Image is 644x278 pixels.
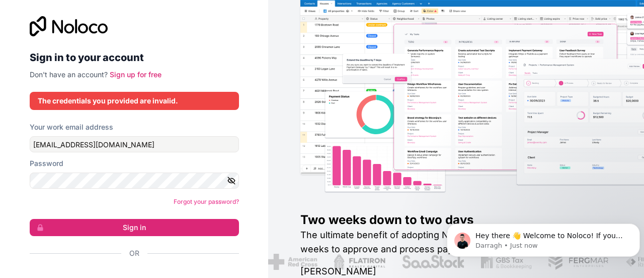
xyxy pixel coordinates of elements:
[30,48,239,67] h2: Sign in to your account
[30,122,113,132] label: Your work email address
[129,248,139,258] span: Or
[300,228,612,256] h2: The ultimate benefit of adopting Noloco is that what used to take two weeks to approve and proces...
[30,70,108,79] span: Don't have an account?
[38,96,231,106] div: The credentials you provided are invalid.
[30,136,239,152] input: Email address
[30,158,63,169] label: Password
[110,70,162,79] a: Sign up for free
[268,254,317,270] img: /assets/american-red-cross-BAupjrZR.png
[174,198,239,205] a: Forgot your password?
[30,173,239,189] input: Password
[443,202,644,273] iframe: Intercom notifications message
[30,219,239,236] button: Sign in
[300,212,612,228] h1: Two weeks down to two days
